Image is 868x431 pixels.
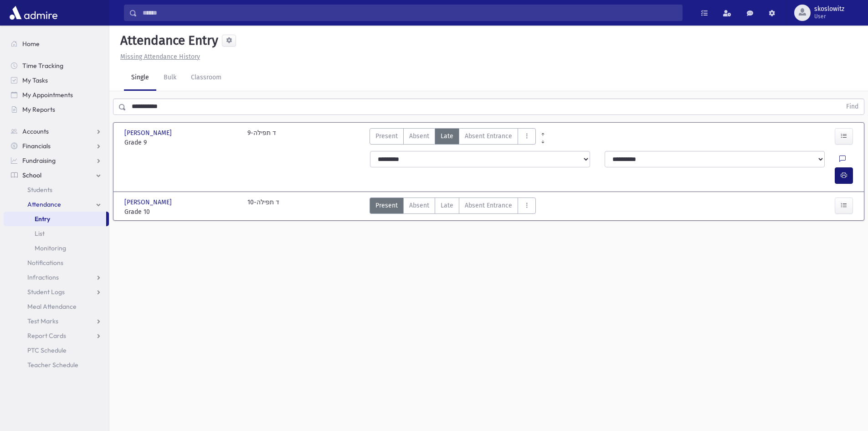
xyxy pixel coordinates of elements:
h5: Attendance Entry [117,33,218,48]
span: Accounts [22,127,49,135]
span: Teacher Schedule [27,361,78,369]
a: Students [4,182,109,197]
a: Notifications [4,255,109,270]
button: Find [841,99,864,114]
a: Fundraising [4,153,109,168]
span: Home [22,40,40,48]
span: Absent [409,201,429,210]
span: My Reports [22,105,55,114]
span: skoslowitz [814,5,844,13]
a: Missing Attendance History [117,53,200,61]
a: Time Tracking [4,58,109,73]
a: Accounts [4,124,109,139]
a: Student Logs [4,285,109,299]
div: AttTypes [370,128,536,147]
span: Report Cards [27,332,66,340]
span: Notifications [27,259,63,267]
span: Grade 10 [124,207,238,217]
span: User [814,13,844,20]
span: Absent Entrance [465,201,512,210]
u: Missing Attendance History [120,53,200,61]
span: School [22,171,41,179]
a: Home [4,36,109,51]
span: Absent Entrance [465,131,512,141]
a: Test Marks [4,314,109,328]
span: [PERSON_NAME] [124,128,174,138]
a: Teacher Schedule [4,358,109,372]
div: 9-ד תפילה [247,128,276,147]
img: AdmirePro [7,4,60,22]
span: Attendance [27,200,61,208]
span: List [35,229,45,238]
span: Late [441,131,453,141]
a: Attendance [4,197,109,212]
a: Infractions [4,270,109,285]
span: Present [375,201,398,210]
a: Entry [4,212,106,226]
a: My Appointments [4,88,109,102]
a: My Reports [4,102,109,117]
span: Monitoring [35,244,66,252]
span: Meal Attendance [27,302,77,311]
span: Fundraising [22,156,56,165]
span: My Appointments [22,91,73,99]
span: Financials [22,142,51,150]
a: Classroom [184,65,229,91]
span: Test Marks [27,317,58,325]
a: Bulk [156,65,184,91]
span: [PERSON_NAME] [124,197,174,207]
input: Search [137,5,682,21]
a: School [4,168,109,182]
span: Entry [35,215,50,223]
span: Grade 9 [124,138,238,147]
a: Single [124,65,156,91]
a: Financials [4,139,109,153]
a: PTC Schedule [4,343,109,358]
span: Present [375,131,398,141]
span: Infractions [27,273,59,281]
span: Time Tracking [22,62,63,70]
span: My Tasks [22,76,48,84]
a: My Tasks [4,73,109,88]
a: Meal Attendance [4,299,109,314]
a: Report Cards [4,328,109,343]
a: Monitoring [4,241,109,255]
span: Late [441,201,453,210]
span: Student Logs [27,288,65,296]
span: Students [27,186,52,194]
div: 10-ד תפילה [247,197,279,217]
span: Absent [409,131,429,141]
a: List [4,226,109,241]
span: PTC Schedule [27,346,67,354]
div: AttTypes [370,197,536,217]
